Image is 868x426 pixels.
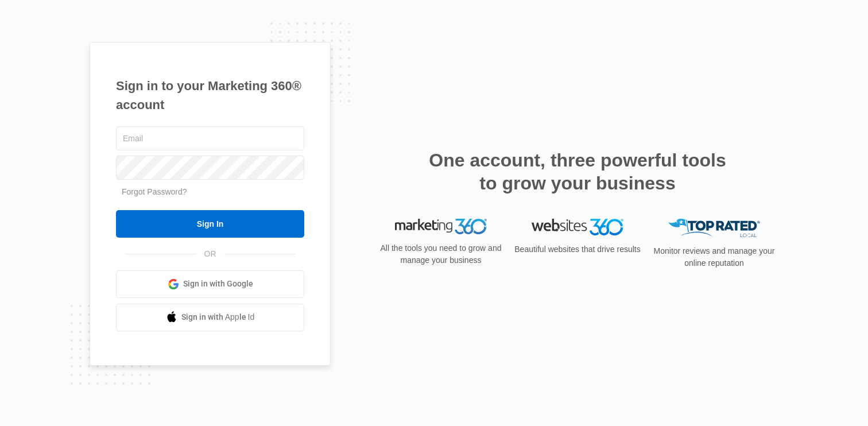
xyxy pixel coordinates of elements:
h2: One account, three powerful tools to grow your business [425,149,730,195]
span: Sign in with Google [183,278,253,290]
p: All the tools you need to grow and manage your business [377,242,505,266]
a: Sign in with Apple Id [116,304,304,331]
img: Top Rated Local [668,219,760,238]
img: Websites 360 [532,219,623,235]
span: OR [196,248,224,260]
p: Monitor reviews and manage your online reputation [650,245,778,269]
img: Marketing 360 [395,219,487,235]
a: Sign in with Google [116,270,304,298]
span: Sign in with Apple Id [181,311,255,323]
a: Forgot Password? [122,187,187,196]
input: Sign In [116,210,304,238]
p: Beautiful websites that drive results [513,243,642,255]
input: Email [116,126,304,150]
h1: Sign in to your Marketing 360® account [116,76,304,114]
